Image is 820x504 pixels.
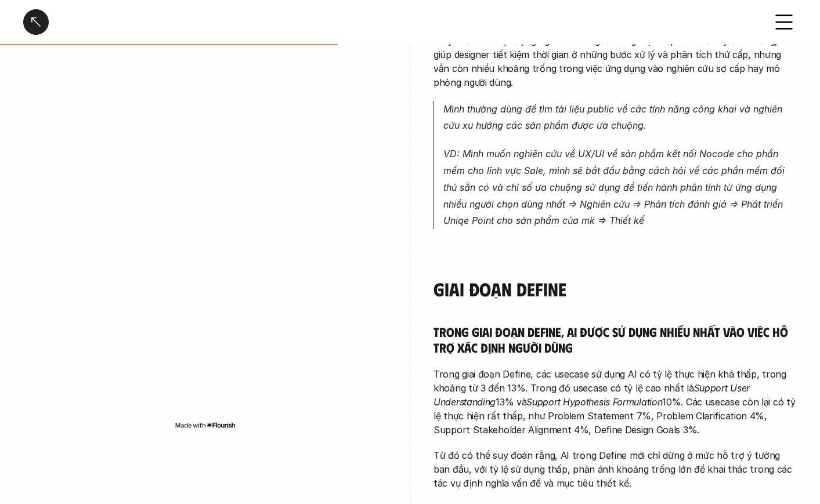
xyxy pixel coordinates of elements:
em: Support Hypothesis Formulation [526,396,662,408]
iframe: Interactive or visual content [23,70,386,418]
p: Điều này có thể cho thấy AI trong Discovery chủ yếu được khai thác như công cụ hỗ trợ thông tin, ... [434,6,797,89]
h5: Trong giai đoạn Define, AI được sử dụng nhiều nhất vào việc hỗ trợ xác định người dùng [434,324,797,356]
em: VD: Mình muốn nghiên cứu về UX/UI về sản phẩm kết nối Nocode cho phần mềm cho lĩnh vực Sale, mình... [443,148,788,226]
img: Made with Flourish [175,420,236,429]
em: Mình thường dùng để tìm tài liệu public về các tính năng công khai và nghiên cứu xu hướng các sản... [443,103,785,132]
h4: Giai đoạn Define [434,278,797,300]
em: Support User Understanding [434,382,753,408]
p: Từ đó có thể suy đoán rằng, AI trong Define mới chỉ dừng ở mức hỗ trợ ý tưởng ban đầu, với tỷ lệ ... [434,448,797,490]
p: Trong giai đoạn Define, các usecase sử dụng AI có tỷ lệ thực hiện khá thấp, trong khoảng từ 3 đến... [434,367,797,437]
